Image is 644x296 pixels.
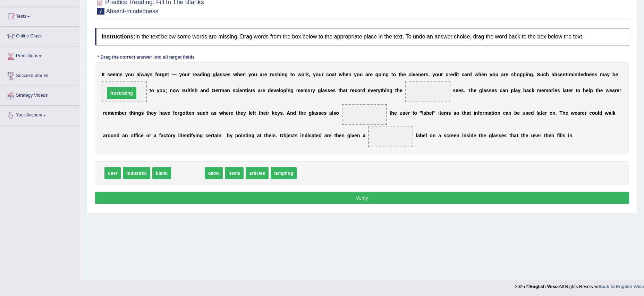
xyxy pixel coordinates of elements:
b: e [400,88,402,93]
b: g [389,88,392,93]
b: a [365,72,368,77]
b: i [381,72,383,77]
b: m [116,72,120,77]
b: m [537,88,541,93]
b: o [357,88,361,93]
b: r [193,72,194,77]
b: r [467,72,469,77]
b: e [450,72,453,77]
b: n [348,72,351,77]
b: a [515,88,518,93]
b: y [432,72,435,77]
b: e [589,72,592,77]
b: i [238,88,239,93]
b: a [502,88,505,93]
b: e [541,88,544,93]
b: t [189,88,190,93]
small: Absent-mindedness [106,8,158,15]
b: o [157,72,160,77]
b: s [120,72,122,77]
b: l [139,72,141,77]
b: p [523,72,526,77]
b: g [207,72,210,77]
b: b [554,72,557,77]
b: s [489,88,492,93]
b: a [224,88,227,93]
b: e [300,88,303,93]
b: e [373,88,376,93]
b: g [290,88,294,93]
b: o [393,72,396,77]
b: a [322,88,325,93]
b: T [468,88,471,93]
b: o [280,88,283,93]
b: . [533,72,534,77]
b: o [435,72,438,77]
b: c [446,72,448,77]
b: p [520,72,523,77]
b: y [313,72,316,77]
b: g [162,72,165,77]
b: s [252,88,255,93]
b: t [399,72,400,77]
b: u [495,72,499,77]
b: t [334,72,336,77]
b: e [615,72,618,77]
b: e [403,72,406,77]
b: r [448,72,450,77]
b: t [457,72,459,77]
b: w [339,72,343,77]
b: s [107,72,110,77]
b: i [190,88,192,93]
b: w [475,72,478,77]
b: o [548,88,551,93]
b: u [438,72,441,77]
b: y [157,88,160,93]
b: h [277,72,280,77]
b: h [195,88,198,93]
b: s [426,72,429,77]
b: i [280,72,282,77]
b: v [371,88,373,93]
b: i [247,88,248,93]
b: y [147,72,150,77]
button: Verify [95,192,629,204]
b: m [303,88,307,93]
b: e [239,88,242,93]
div: * Drag the correct answer into all target fields [95,54,197,61]
b: u [185,72,188,77]
b: c [409,72,412,77]
b: s [274,72,277,77]
b: n [203,88,206,93]
b: e [264,72,267,77]
b: e [554,88,557,93]
b: u [272,72,275,77]
b: p [511,88,514,93]
b: . [464,88,465,93]
b: a [144,72,147,77]
b: G [212,88,215,93]
b: k [306,72,309,77]
b: S [537,72,540,77]
b: n [586,72,589,77]
b: l [411,72,413,77]
b: t [566,72,567,77]
span: frustrating [107,87,136,99]
b: s [150,72,153,77]
b: y [607,72,610,77]
b: b [523,88,526,93]
b: n [243,72,246,77]
b: d [453,72,456,77]
b: c [543,72,546,77]
b: w [298,72,302,77]
b: r [376,88,378,93]
b: r [261,88,262,93]
b: h [471,88,474,93]
b: g [385,72,389,77]
b: o [517,72,520,77]
b: r [360,88,362,93]
span: Drop target [102,81,147,102]
b: d [577,72,581,77]
b: s [333,88,336,93]
b: n [527,72,530,77]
